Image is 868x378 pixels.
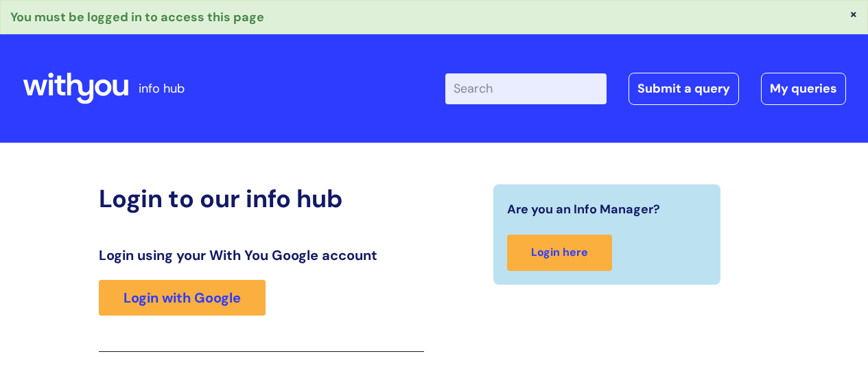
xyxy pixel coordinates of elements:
[629,73,739,104] a: Submit a query
[507,198,660,220] span: Are you an Info Manager?
[99,184,424,213] h2: Login to our info hub
[761,73,846,104] a: My queries
[99,247,424,263] h3: Login using your With You Google account
[139,78,185,99] p: info hub
[445,73,607,104] input: Search
[849,8,858,20] button: ×
[99,280,266,316] a: Login with Google
[507,235,612,271] a: Login here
